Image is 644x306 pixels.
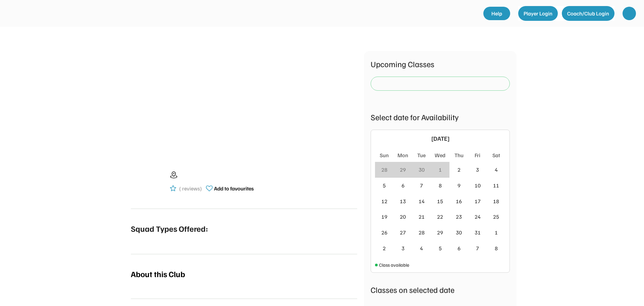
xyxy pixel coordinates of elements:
div: 29 [400,166,406,174]
div: 19 [381,213,387,221]
div: 7 [420,181,423,189]
div: 4 [420,244,423,252]
button: Player Login [518,6,558,21]
div: 8 [439,181,442,189]
div: 9 [458,181,461,189]
div: 3 [401,244,405,252]
img: yH5BAEAAAAALAAAAAABAAEAAAIBRAA7 [152,51,336,151]
div: 1 [495,228,498,236]
div: 16 [456,197,462,205]
div: 28 [381,166,387,174]
div: Class available [379,261,409,268]
div: Sun [380,151,389,159]
div: ( reviews) [179,184,202,192]
div: 3 [476,166,479,174]
div: 7 [476,244,479,252]
div: Fri [475,151,480,159]
div: 6 [458,244,461,252]
div: 30 [456,228,462,236]
div: 1 [439,166,442,174]
div: 10 [475,181,481,189]
div: [DATE] [386,134,494,143]
div: 15 [437,197,443,205]
button: Coach/Club Login [562,6,614,21]
div: 13 [400,197,406,205]
div: Add to favourites [214,184,254,192]
div: 14 [419,197,425,205]
div: Thu [454,151,464,159]
div: Squad Types Offered: [131,222,208,234]
div: 18 [493,197,499,205]
div: 29 [437,228,443,236]
div: Select date for Availability [371,111,510,123]
div: 8 [495,244,498,252]
div: 5 [439,244,442,252]
div: 21 [419,213,425,221]
div: Classes on selected date [371,283,510,296]
div: 2 [383,244,386,252]
div: 5 [383,181,386,189]
img: yH5BAEAAAAALAAAAAABAAEAAAIBRAA7 [131,165,164,199]
div: Sat [492,151,500,159]
img: yH5BAEAAAAALAAAAAABAAEAAAIBRAA7 [9,7,76,19]
div: 28 [419,228,425,236]
div: Wed [435,151,445,159]
div: 25 [493,213,499,221]
div: 17 [475,197,481,205]
div: 27 [400,228,406,236]
div: 2 [458,166,461,174]
div: 31 [475,228,481,236]
img: yH5BAEAAAAALAAAAAABAAEAAAIBRAA7 [626,10,633,17]
div: 30 [419,166,425,174]
div: Mon [397,151,408,159]
div: 11 [493,181,499,189]
div: 4 [495,166,498,174]
div: 22 [437,213,443,221]
div: 12 [381,197,387,205]
div: 23 [456,213,462,221]
div: Tue [417,151,426,159]
div: 20 [400,213,406,221]
div: 26 [381,228,387,236]
div: 6 [401,181,405,189]
a: Help [483,7,510,20]
div: Upcoming Classes [371,58,510,70]
div: 24 [475,213,481,221]
div: About this Club [131,268,185,280]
